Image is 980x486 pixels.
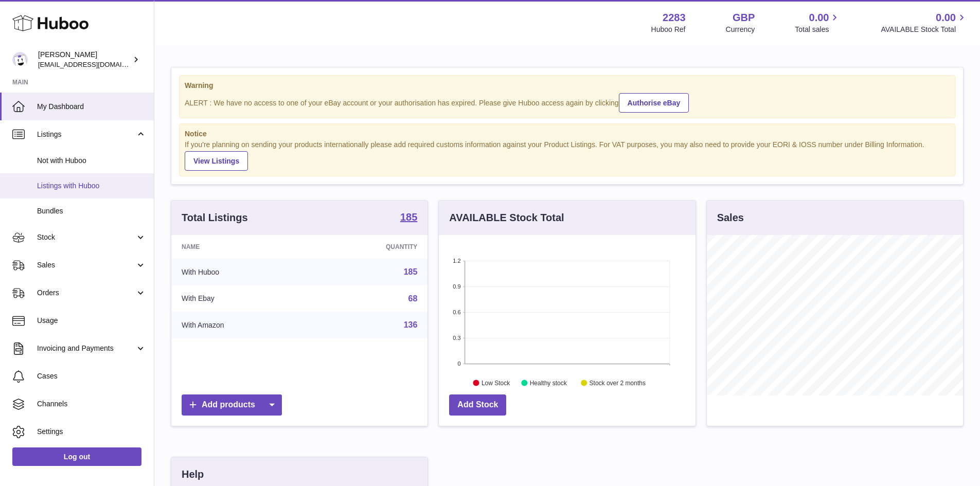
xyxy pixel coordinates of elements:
[185,151,248,171] a: View Listings
[37,156,146,166] span: Not with Huboo
[37,427,146,437] span: Settings
[182,394,282,416] a: Add products
[37,130,135,139] span: Listings
[312,235,428,259] th: Quantity
[453,309,461,315] text: 0.6
[530,380,567,387] text: Healthy stock
[449,211,564,225] h3: AVAILABLE Stock Total
[37,260,135,270] span: Sales
[663,11,686,25] strong: 2283
[182,467,204,481] h3: Help
[400,212,417,222] strong: 185
[37,316,146,326] span: Usage
[37,181,146,191] span: Listings with Huboo
[37,399,146,409] span: Channels
[458,361,461,367] text: 0
[619,93,689,113] a: Authorise eBay
[404,267,418,276] a: 185
[37,288,135,298] span: Orders
[185,92,950,113] div: ALERT : We have no access to one of your eBay account or your authorisation has expired. Please g...
[185,140,950,171] div: If you're planning on sending your products internationally please add required customs informati...
[795,25,841,34] span: Total sales
[449,394,506,416] a: Add Stock
[37,102,146,112] span: My Dashboard
[408,294,418,303] a: 68
[404,320,418,329] a: 136
[38,50,131,69] div: [PERSON_NAME]
[171,235,312,259] th: Name
[185,129,950,139] strong: Notice
[717,211,744,225] h3: Sales
[453,283,461,290] text: 0.9
[881,11,968,34] a: 0.00 AVAILABLE Stock Total
[171,259,312,285] td: With Huboo
[809,11,829,25] span: 0.00
[453,335,461,341] text: 0.3
[12,447,141,466] a: Log out
[482,380,510,387] text: Low Stock
[453,258,461,264] text: 1.2
[651,25,686,34] div: Huboo Ref
[400,212,417,224] a: 185
[733,11,755,25] strong: GBP
[726,25,755,34] div: Currency
[185,81,950,91] strong: Warning
[881,25,968,34] span: AVAILABLE Stock Total
[37,371,146,381] span: Cases
[38,60,151,68] span: [EMAIL_ADDRESS][DOMAIN_NAME]
[171,285,312,312] td: With Ebay
[171,312,312,338] td: With Amazon
[590,380,646,387] text: Stock over 2 months
[182,211,248,225] h3: Total Listings
[37,232,135,242] span: Stock
[37,206,146,216] span: Bundles
[795,11,841,34] a: 0.00 Total sales
[37,344,135,353] span: Invoicing and Payments
[12,52,28,67] img: internalAdmin-2283@internal.huboo.com
[936,11,956,25] span: 0.00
